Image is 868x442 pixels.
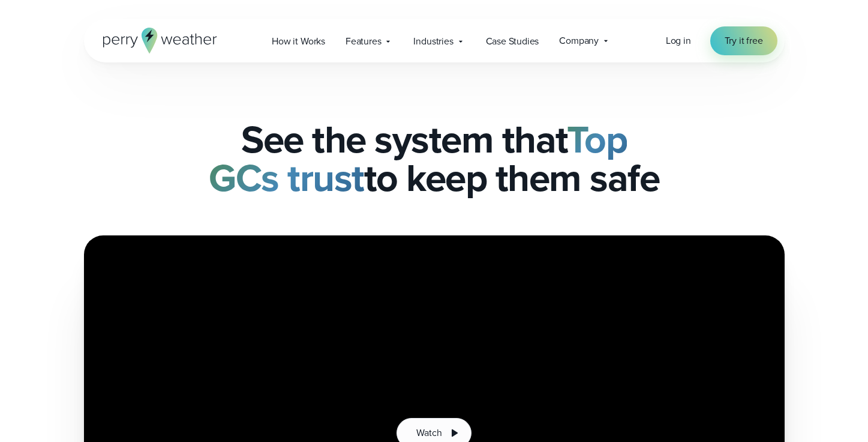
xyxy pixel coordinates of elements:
a: Case Studies [476,29,549,53]
span: Industries [413,34,453,49]
h1: See the system that to keep them safe [84,120,785,197]
span: Features [346,34,382,49]
a: Try it free [710,26,777,55]
a: Log in [666,34,691,48]
span: Case Studies [486,34,539,49]
strong: Top GCs trust [209,111,627,206]
span: How it Works [272,34,325,49]
span: Company [559,34,599,48]
span: Try it free [725,34,763,48]
span: Log in [666,34,691,47]
span: Watch [416,426,441,440]
a: How it Works [262,29,335,53]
